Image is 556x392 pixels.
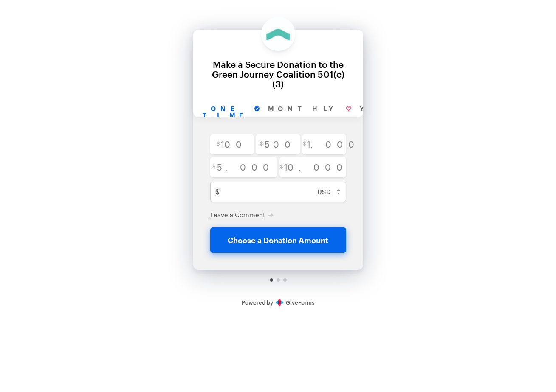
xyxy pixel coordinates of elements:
[210,211,265,218] span: Leave a Comment
[302,134,346,154] div: 1,000
[279,157,346,177] div: 10,000
[242,299,314,306] a: Secure DonationsPowered byGiveForms
[280,157,283,175] span: $
[210,227,346,253] button: Choose a Donation Amount
[202,59,355,89] div: Make a Secure Donation to the Green Journey Coalition 501(c)(3)
[210,210,274,219] button: Leave a Comment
